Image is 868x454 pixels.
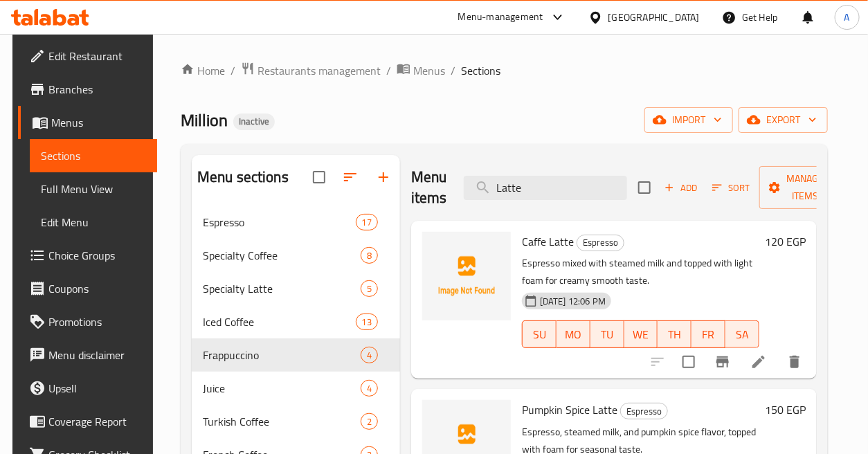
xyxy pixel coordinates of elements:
[534,295,611,308] span: [DATE] 12:06 PM
[659,177,703,199] span: Add item
[203,314,356,330] span: Iced Coffee
[203,247,361,264] span: Specialty Coffee
[367,161,400,194] button: Add section
[356,216,377,229] span: 17
[203,380,361,397] span: Juice
[48,280,146,297] span: Coupons
[361,282,377,296] span: 5
[361,249,377,262] span: 8
[697,325,720,345] span: FR
[334,161,367,194] span: Sort sections
[18,372,157,405] a: Upsell
[181,105,228,136] span: Million
[662,180,700,196] span: Add
[712,180,750,196] span: Sort
[620,403,668,419] div: Espresso
[361,380,378,397] div: items
[241,62,381,80] a: Restaurants management
[709,177,754,199] button: Sort
[361,349,377,362] span: 4
[18,338,157,372] a: Menu disclaimer
[411,167,447,208] h2: Menu items
[663,325,686,345] span: TH
[361,382,377,395] span: 4
[522,399,617,420] span: Pumpkin Spice Latte
[522,231,574,252] span: Caffe Latte
[361,347,378,363] div: items
[596,325,619,345] span: TU
[765,400,806,419] h6: 150 EGP
[562,325,585,345] span: MO
[608,10,700,25] div: [GEOGRAPHIC_DATA]
[422,232,511,320] img: Caffe Latte
[770,170,841,205] span: Manage items
[658,320,691,348] button: TH
[655,111,722,129] span: import
[703,177,759,199] span: Sort items
[778,345,811,379] button: delete
[203,214,356,230] span: Espresso
[192,305,400,338] div: Iced Coffee13
[691,320,725,348] button: FR
[41,214,146,230] span: Edit Menu
[18,272,157,305] a: Coupons
[361,247,378,264] div: items
[739,107,828,133] button: export
[557,320,590,348] button: MO
[464,176,627,200] input: search
[759,166,852,209] button: Manage items
[725,320,759,348] button: SA
[233,116,275,127] span: Inactive
[48,247,146,264] span: Choice Groups
[192,372,400,405] div: Juice4
[18,106,157,139] a: Menus
[181,62,225,79] a: Home
[48,347,146,363] span: Menu disclaimer
[624,320,658,348] button: WE
[18,39,157,73] a: Edit Restaurant
[674,347,703,376] span: Select to update
[413,62,445,79] span: Menus
[397,62,445,80] a: Menus
[197,167,289,188] h2: Menu sections
[361,415,377,428] span: 2
[750,111,817,129] span: export
[203,347,361,363] div: Frappuccino
[765,232,806,251] h6: 120 EGP
[451,62,455,79] li: /
[48,314,146,330] span: Promotions
[48,413,146,430] span: Coverage Report
[844,10,850,25] span: A
[461,62,500,79] span: Sections
[192,206,400,239] div: Espresso17
[356,214,378,230] div: items
[706,345,739,379] button: Branch-specific-item
[181,62,828,80] nav: breadcrumb
[18,405,157,438] a: Coverage Report
[203,280,361,297] span: Specialty Latte
[750,354,767,370] a: Edit menu item
[458,9,543,26] div: Menu-management
[356,316,377,329] span: 13
[577,235,624,251] span: Espresso
[51,114,146,131] span: Menus
[621,403,667,419] span: Espresso
[48,48,146,64] span: Edit Restaurant
[356,314,378,330] div: items
[18,305,157,338] a: Promotions
[230,62,235,79] li: /
[48,81,146,98] span: Branches
[522,320,557,348] button: SU
[305,163,334,192] span: Select all sections
[257,62,381,79] span: Restaurants management
[731,325,754,345] span: SA
[18,239,157,272] a: Choice Groups
[30,206,157,239] a: Edit Menu
[192,405,400,438] div: Turkish Coffee2
[630,325,653,345] span: WE
[203,413,361,430] span: Turkish Coffee
[41,147,146,164] span: Sections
